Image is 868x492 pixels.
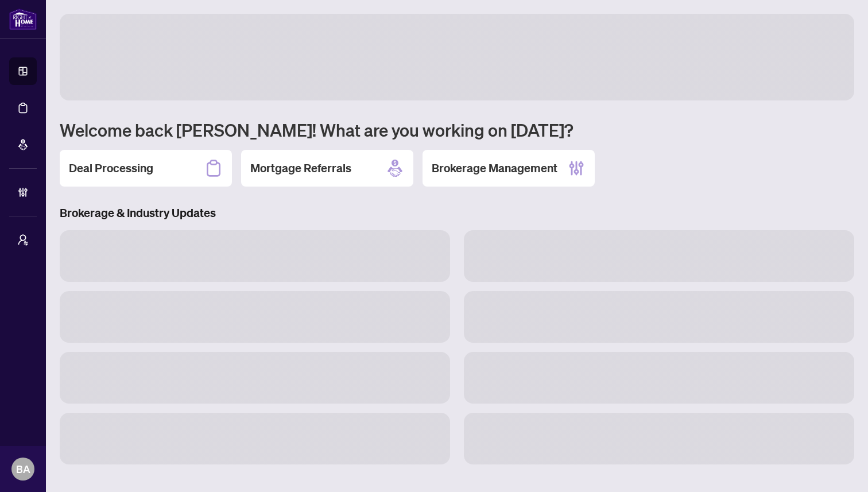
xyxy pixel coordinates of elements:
[60,119,854,141] h1: Welcome back [PERSON_NAME]! What are you working on [DATE]?
[432,160,557,176] h2: Brokerage Management
[16,461,30,477] span: BA
[69,160,153,176] h2: Deal Processing
[17,234,29,246] span: user-switch
[250,160,351,176] h2: Mortgage Referrals
[60,205,854,221] h3: Brokerage & Industry Updates
[9,9,37,30] img: logo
